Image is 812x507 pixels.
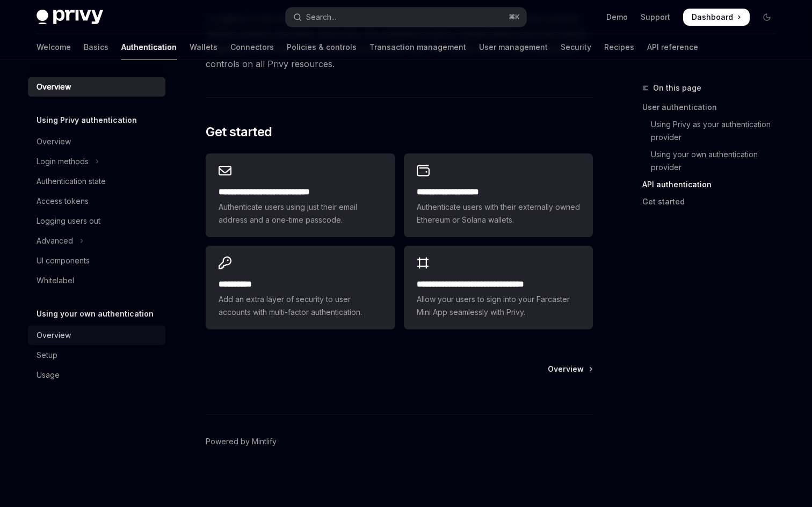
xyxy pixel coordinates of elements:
[37,135,71,148] div: Overview
[604,34,634,60] a: Recipes
[37,175,106,188] div: Authentication state
[121,34,177,60] a: Authentication
[606,12,628,23] a: Demo
[286,8,526,27] button: Open search
[206,436,277,447] a: Powered by Mintlify
[206,123,272,141] span: Get started
[28,231,165,251] button: Toggle Advanced section
[37,195,89,208] div: Access tokens
[647,34,698,60] a: API reference
[404,153,593,237] a: **** **** **** ****Authenticate users with their externally owned Ethereum or Solana wallets.
[683,9,750,26] a: Dashboard
[479,34,548,60] a: User management
[219,201,382,226] span: Authenticate users using just their email address and a one-time passcode.
[28,77,165,97] a: Overview
[37,274,74,287] div: Whitelabel
[642,176,784,193] a: API authentication
[37,34,71,60] a: Welcome
[28,152,165,171] button: Toggle Login methods section
[548,364,592,374] a: Overview
[190,34,218,60] a: Wallets
[37,10,103,25] img: dark logo
[37,349,57,362] div: Setup
[306,11,336,24] div: Search...
[758,9,775,26] button: Toggle dark mode
[37,254,90,267] div: UI components
[642,193,784,210] a: Get started
[230,34,274,60] a: Connectors
[28,132,165,151] a: Overview
[219,293,382,319] span: Add an extra layer of security to user accounts with multi-factor authentication.
[548,364,584,374] span: Overview
[84,34,108,60] a: Basics
[28,172,165,191] a: Authentication state
[642,116,784,146] a: Using Privy as your authentication provider
[37,329,71,342] div: Overview
[37,155,89,168] div: Login methods
[28,192,165,211] a: Access tokens
[28,346,165,365] a: Setup
[642,146,784,176] a: Using your own authentication provider
[37,369,60,381] div: Usage
[37,234,73,247] div: Advanced
[206,246,395,329] a: **** *****Add an extra layer of security to user accounts with multi-factor authentication.
[37,114,137,127] h5: Using Privy authentication
[561,34,591,60] a: Security
[642,99,784,116] a: User authentication
[28,251,165,270] a: UI components
[28,211,165,231] a: Logging users out
[692,12,733,23] span: Dashboard
[37,215,100,227] div: Logging users out
[37,80,71,93] div: Overview
[28,271,165,290] a: Whitelabel
[653,82,701,94] span: On this page
[287,34,357,60] a: Policies & controls
[28,326,165,345] a: Overview
[641,12,670,23] a: Support
[417,201,580,226] span: Authenticate users with their externally owned Ethereum or Solana wallets.
[369,34,466,60] a: Transaction management
[37,307,154,320] h5: Using your own authentication
[28,365,165,385] a: Usage
[417,293,580,319] span: Allow your users to sign into your Farcaster Mini App seamlessly with Privy.
[509,13,520,21] span: ⌘ K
